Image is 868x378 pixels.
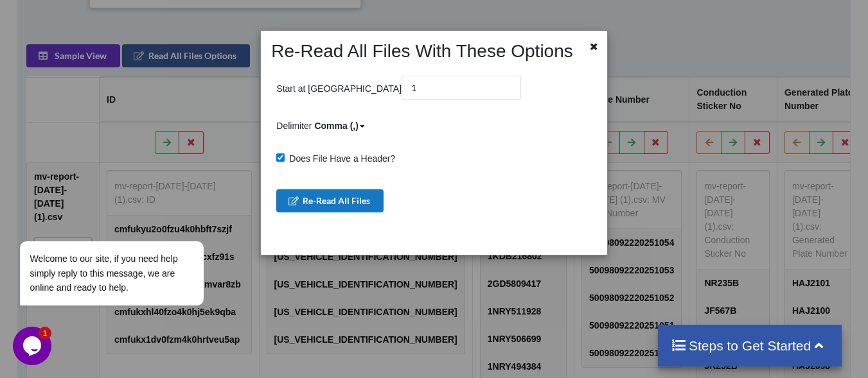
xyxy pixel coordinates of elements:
h2: Re-Read All Files With These Options [265,40,574,62]
button: Re-Read All Files [276,189,384,212]
iframe: chat widget [13,327,54,365]
span: Does File Have a Header? [285,153,395,164]
div: Comma (,) [314,119,358,133]
input: 3 [402,76,521,100]
p: Start at [GEOGRAPHIC_DATA] [276,76,521,100]
span: Delimiter [276,121,367,131]
iframe: chat widget [13,169,244,320]
h4: Steps to Get Started [671,338,829,354]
